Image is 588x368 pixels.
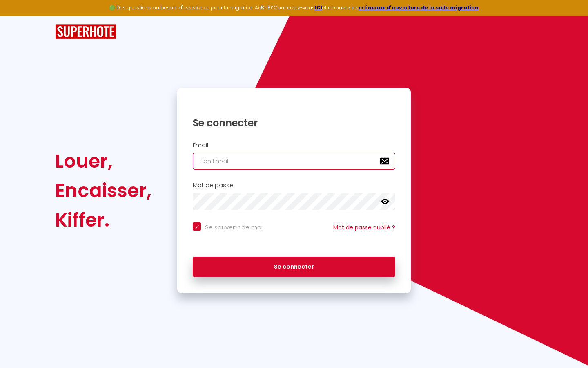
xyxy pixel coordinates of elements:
[7,3,31,28] button: Ouvrir le widget de chat LiveChat
[193,117,395,129] h1: Se connecter
[193,257,395,277] button: Se connecter
[193,182,395,189] h2: Mot de passe
[315,4,322,11] a: ICI
[359,4,479,11] a: créneaux d'ouverture de la salle migration
[55,205,151,235] div: Kiffer.
[55,146,151,176] div: Louer,
[333,223,395,231] a: Mot de passe oublié ?
[193,142,395,149] h2: Email
[55,176,151,205] div: Encaisser,
[193,153,395,170] input: Ton Email
[55,24,116,39] img: SuperHote logo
